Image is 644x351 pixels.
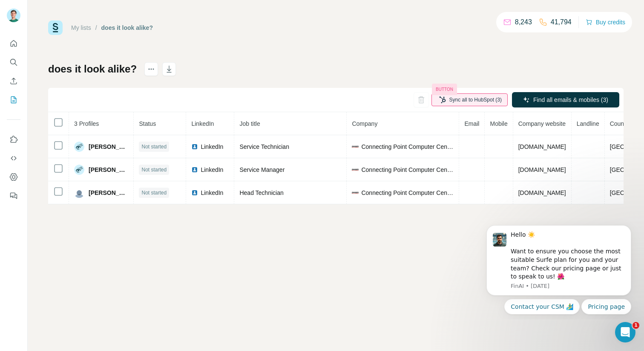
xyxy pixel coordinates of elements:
[352,143,359,150] img: company-logo
[7,36,20,51] button: Quick start
[518,120,566,127] span: Company website
[361,165,454,174] span: Connecting Point Computer Centers
[7,132,20,147] button: Use Surfe on LinkedIn
[464,120,479,127] span: Email
[74,188,84,198] img: Avatar
[201,165,223,174] span: LinkedIn
[7,188,20,203] button: Feedback
[191,166,198,173] img: LinkedIn logo
[101,23,153,32] div: does it look alike?
[361,189,454,197] span: Connecting Point Computer Centers
[518,143,566,150] span: [DOMAIN_NAME]
[7,9,20,22] img: Avatar
[141,143,167,151] span: Not started
[433,93,508,106] button: Sync all to HubSpot (3)
[586,16,625,28] button: Buy credits
[518,166,566,173] span: [DOMAIN_NAME]
[239,189,283,196] span: Head Technician
[7,55,20,70] button: Search
[352,189,359,196] img: company-logo
[201,189,223,197] span: LinkedIn
[610,120,631,127] span: Country
[191,143,198,150] img: LinkedIn logo
[7,169,20,185] button: Dashboard
[7,73,20,89] button: Enrich CSV
[48,62,137,76] h1: does it look alike?
[74,142,84,152] img: Avatar
[74,120,99,127] span: 3 Profiles
[191,189,198,196] img: LinkedIn logo
[632,322,639,329] span: 1
[352,166,359,173] img: company-logo
[139,120,156,127] span: Status
[239,120,260,127] span: Job title
[474,218,644,319] iframe: Intercom notifications message
[615,322,635,342] iframe: Intercom live chat
[89,165,128,174] span: [PERSON_NAME]
[551,17,572,27] p: 41,794
[533,96,608,104] span: Find all emails & mobiles (3)
[518,189,566,196] span: [DOMAIN_NAME]
[577,120,599,127] span: Landline
[89,189,128,197] span: [PERSON_NAME]
[71,24,91,31] a: My lists
[74,165,84,175] img: Avatar
[239,143,289,150] span: Service Technician
[239,166,285,173] span: Service Manager
[512,92,619,107] button: Find all emails & mobiles (3)
[89,142,128,151] span: [PERSON_NAME]
[141,166,167,174] span: Not started
[48,20,63,35] img: Surfe Logo
[490,120,507,127] span: Mobile
[352,120,377,127] span: Company
[361,142,454,151] span: Connecting Point Computer Centers
[95,23,97,32] li: /
[191,120,214,127] span: LinkedIn
[201,142,223,151] span: LinkedIn
[141,189,167,197] span: Not started
[144,62,158,76] button: actions
[7,151,20,166] button: Use Surfe API
[7,92,20,107] button: My lists
[515,17,532,27] p: 8,243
